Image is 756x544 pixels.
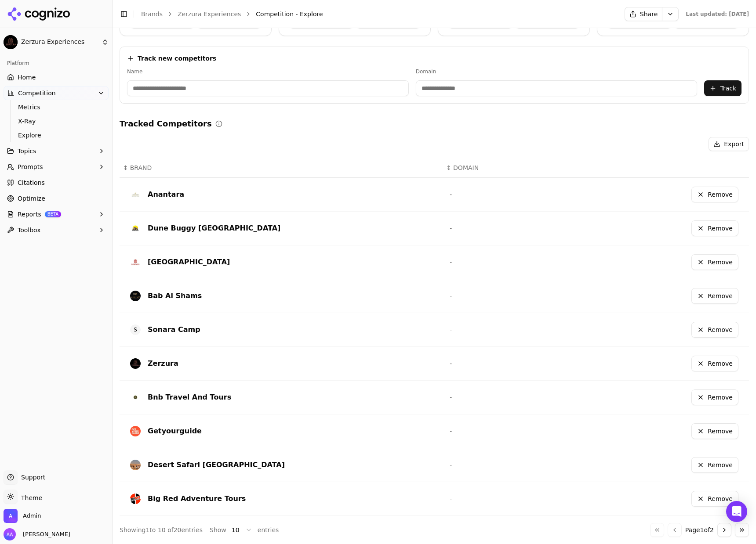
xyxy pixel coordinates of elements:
span: BRAND [130,163,152,172]
img: Admin [4,509,18,523]
h4: Track new competitors [138,54,216,63]
span: Theme [18,494,42,501]
a: Citations [4,176,109,190]
a: Zerzura Experiences [178,10,241,18]
div: Bab Al Shams [148,291,202,301]
span: [PERSON_NAME] [19,530,70,538]
button: Remove [691,322,738,338]
span: Competition [18,89,56,97]
div: Anantara [148,189,184,200]
img: anantara [130,189,141,200]
span: - [450,326,452,333]
img: Alp Aysan [4,528,16,540]
span: - [450,259,452,266]
button: Remove [691,254,738,270]
span: Home [18,73,36,82]
button: Open organization switcher [4,509,41,523]
div: Big Red Adventure Tours [148,494,246,504]
span: Admin [23,512,41,520]
img: zerzura [130,358,141,369]
span: Citations [18,178,45,187]
img: desert safari dubai [130,460,141,470]
button: Topics [4,144,109,158]
div: Last updated: [DATE] [686,11,749,18]
img: big red adventure tours [130,494,141,504]
label: Name [127,68,409,75]
div: Data table [120,158,749,516]
th: DOMAIN [443,158,579,178]
span: Zerzura Experiences [21,38,98,46]
span: Explore [18,131,94,140]
button: Track [704,80,741,96]
nav: breadcrumb [141,10,607,18]
a: Metrics [15,101,98,113]
span: Toolbox [18,226,41,234]
th: BRAND [120,158,443,178]
span: - [450,292,452,299]
a: Explore [15,129,98,141]
a: X-Ray [15,115,98,127]
button: Remove [691,187,738,202]
div: Getyourguide [148,426,202,436]
a: Home [4,70,109,84]
span: Metrics [18,103,94,112]
span: - [450,191,452,198]
label: Domain [416,68,698,75]
div: Open Intercom Messenger [726,501,747,522]
div: ↕BRAND [123,163,439,172]
div: [GEOGRAPHIC_DATA] [148,257,230,267]
span: Competition - Explore [256,10,323,18]
img: bnb travel and tours [130,392,141,403]
button: ReportsBETA [4,207,109,221]
div: Platform [4,56,109,70]
span: Page 1 of 2 [685,526,714,534]
div: ↕DOMAIN [446,163,575,172]
span: S [130,324,141,335]
button: Toolbox [4,223,109,237]
button: Remove [691,491,738,507]
span: Topics [18,147,36,155]
img: getyourguide [130,426,141,436]
div: Bnb Travel And Tours [148,392,231,403]
h2: Tracked Competitors [120,118,212,130]
button: Remove [691,423,738,439]
span: Prompts [18,162,43,171]
span: entries [258,526,279,534]
div: Sonara Camp [148,324,200,335]
button: Export [709,137,749,151]
button: Prompts [4,160,109,174]
span: Optimize [18,194,45,203]
span: Show [210,526,226,534]
button: Remove [691,356,738,371]
button: Share [625,7,662,21]
span: Reports [18,210,41,219]
img: Zerzura Experiences [4,35,18,49]
img: dune buggy dubai [130,223,141,234]
div: Dune Buggy [GEOGRAPHIC_DATA] [148,223,280,234]
span: - [450,360,452,367]
span: - [450,394,452,401]
img: bab al shams [130,291,141,301]
button: Open user button [4,528,70,540]
span: - [450,461,452,468]
a: Optimize [4,191,109,205]
span: - [450,225,452,232]
button: Remove [691,389,738,405]
div: Zerzura [148,358,178,369]
button: Competition [4,86,109,100]
img: morocco [130,257,141,267]
span: BETA [45,211,61,217]
a: Brands [141,11,163,18]
span: - [450,428,452,435]
div: Desert Safari [GEOGRAPHIC_DATA] [148,460,285,470]
button: Remove [691,457,738,473]
button: Remove [691,288,738,304]
div: Showing 1 to 10 of 20 entries [120,526,203,534]
span: DOMAIN [453,163,479,172]
span: - [450,495,452,502]
span: X-Ray [18,117,94,126]
span: Support [18,473,45,482]
button: Remove [691,220,738,236]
